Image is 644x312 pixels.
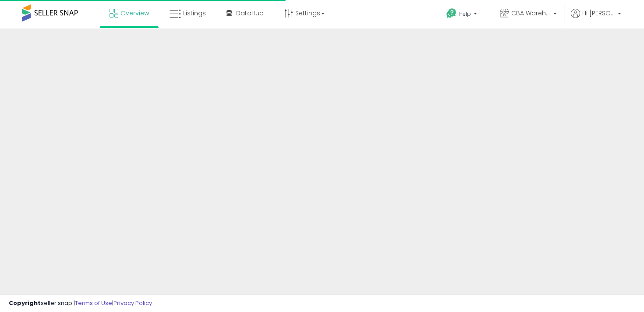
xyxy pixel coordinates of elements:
[9,299,152,308] div: seller snap | |
[446,8,457,19] i: Get Help
[183,9,206,18] span: Listings
[120,9,149,18] span: Overview
[439,1,486,28] a: Help
[582,9,615,18] span: Hi [PERSON_NAME]
[113,299,152,307] a: Privacy Policy
[236,9,264,18] span: DataHub
[75,299,112,307] a: Terms of Use
[459,10,471,18] span: Help
[9,299,41,307] strong: Copyright
[511,9,551,18] span: CBA Warehouses
[571,9,621,28] a: Hi [PERSON_NAME]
